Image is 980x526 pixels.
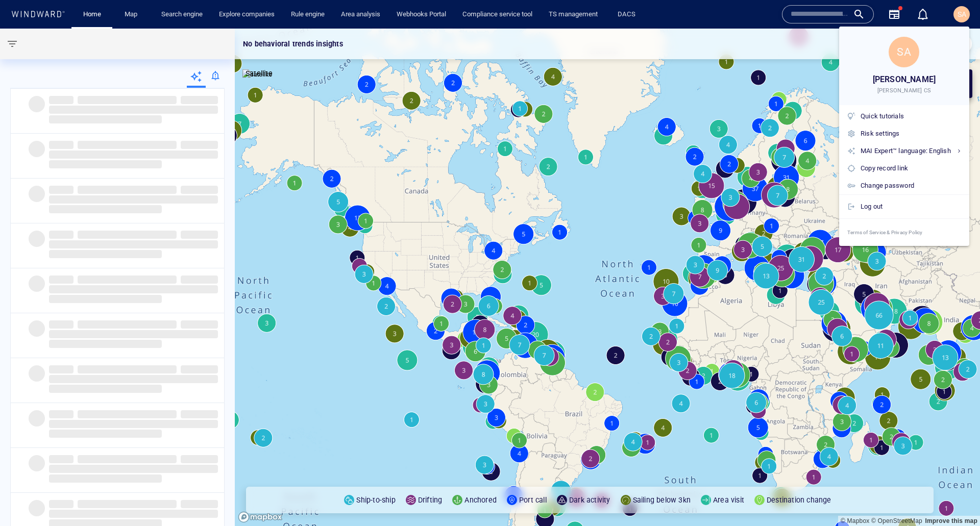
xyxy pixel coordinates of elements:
div: Log out [861,201,961,212]
div: MAI Expert™ language: English [861,145,961,157]
div: Risk settings [861,128,961,139]
div: Change password [861,180,961,191]
a: Terms of Service & Privacy Policy [839,219,969,246]
span: [PERSON_NAME] CS [877,87,931,95]
span: SA [897,45,912,58]
span: [PERSON_NAME] [873,72,936,87]
div: Copy record link [861,163,961,174]
iframe: Chat [937,480,972,518]
div: Quick tutorials [861,111,961,122]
